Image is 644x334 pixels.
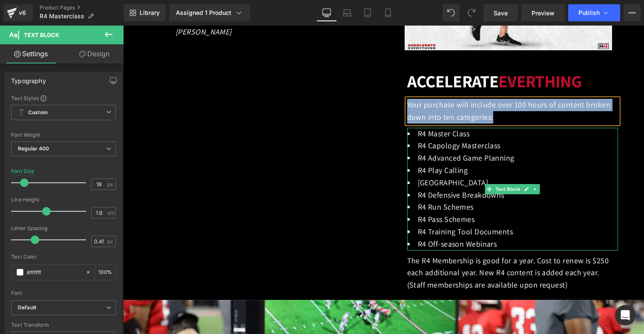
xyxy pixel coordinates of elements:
span: Text Block [24,32,59,38]
font: EVERTHING [375,44,458,66]
a: Design [63,44,125,63]
li: [GEOGRAPHIC_DATA] [284,151,495,164]
span: em [107,210,115,216]
p: Your purchase will include over 100 hours of content broken down into ten categories: [284,73,495,98]
a: Desktop [316,4,337,21]
li: R4 Advanced Game Planning [284,127,495,139]
a: Tablet [357,4,378,21]
span: px [107,181,115,187]
span: R4 Masterclass [40,13,84,20]
div: v6 [17,7,28,18]
div: Open Intercom Messenger [615,305,635,325]
li: R4 Pass Schemes [284,188,495,200]
span: Library [140,9,160,17]
b: Regular 400 [18,145,49,152]
a: Expand / Collapse [408,158,417,169]
div: Text Styles [11,95,116,101]
a: Mobile [378,4,398,21]
div: Font Size [11,168,34,174]
li: R4 Training Tool Documents [284,200,495,213]
p: The R4 Membership is good for a year. Cost to renew is $250 each additional year. New R4 content ... [284,229,495,266]
div: Text Transform [11,322,116,328]
font: ACCELERATE [284,44,375,66]
li: R4 Defensive Breakdowns [284,164,495,176]
input: Color [27,268,81,277]
span: Publish [578,9,600,16]
div: Letter Spacing [11,225,116,231]
li: R4 Play Calling [284,139,495,151]
div: Font [11,290,116,296]
div: Assigned 1 Product [176,9,243,17]
div: % [95,265,115,280]
a: v6 [3,4,33,21]
a: Laptop [337,4,357,21]
span: Text Block [371,158,399,169]
div: Typography [11,72,46,84]
a: Preview [521,4,565,21]
span: Preview [532,9,555,17]
a: New Library [124,4,166,21]
button: Redo [463,4,480,21]
button: Publish [568,4,620,21]
li: R4 Capology Masterclass [284,114,495,127]
span: px [107,239,115,244]
b: Custom [28,109,48,116]
a: Product Pages [40,4,124,11]
li: R4 Off-season Webinars [284,213,495,225]
button: More [624,4,641,21]
div: Text Color [11,254,116,260]
span: Save [494,9,508,17]
li: R4 Master Class [284,102,495,115]
li: R4 Run Schemes [284,176,495,188]
i: Default [18,304,36,311]
div: Line Height [11,197,116,203]
button: Undo [443,4,460,21]
div: Font Weight [11,132,116,138]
